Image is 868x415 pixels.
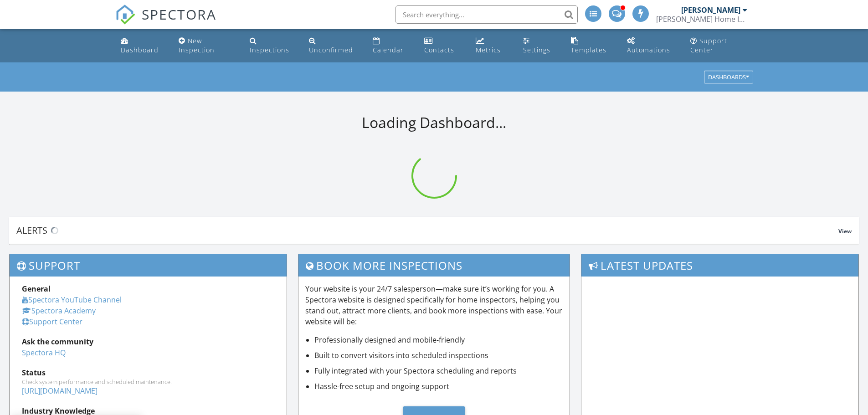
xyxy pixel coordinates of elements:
[314,365,563,376] li: Fully integrated with your Spectora scheduling and reports
[373,46,404,54] div: Calendar
[571,46,606,54] div: Templates
[10,254,287,277] h3: Support
[305,283,563,327] p: Your website is your 24/7 salesperson—make sure it’s working for you. A Spectora website is desig...
[115,12,216,31] a: SPECTORA
[298,254,570,277] h3: Book More Inspections
[22,295,122,305] a: Spectora YouTube Channel
[22,336,274,347] div: Ask the community
[421,33,465,59] a: Contacts
[121,46,159,54] div: Dashboard
[115,5,135,25] img: The Best Home Inspection Software - Spectora
[250,46,289,54] div: Inspections
[395,5,578,24] input: Search everything...
[623,33,680,59] a: Automations (Advanced)
[523,46,550,54] div: Settings
[656,15,747,24] div: Fletcher's Home Inspections, LLC
[476,46,501,54] div: Metrics
[117,33,168,59] a: Dashboard
[369,33,413,59] a: Calendar
[22,306,96,316] a: Spectora Academy
[22,348,66,358] a: Spectora HQ
[309,46,353,54] div: Unconfirmed
[22,367,274,378] div: Status
[681,5,740,15] div: [PERSON_NAME]
[519,33,560,59] a: Settings
[581,254,858,277] h3: Latest Updates
[708,74,749,81] div: Dashboards
[704,71,753,84] button: Dashboards
[314,350,563,361] li: Built to convert visitors into scheduled inspections
[305,33,362,59] a: Unconfirmed
[424,46,454,54] div: Contacts
[142,5,216,24] span: SPECTORA
[567,33,616,59] a: Templates
[314,334,563,345] li: Professionally designed and mobile-friendly
[175,33,238,59] a: New Inspection
[838,227,852,235] span: View
[246,33,298,59] a: Inspections
[22,386,98,396] a: [URL][DOMAIN_NAME]
[687,33,751,59] a: Support Center
[22,378,274,385] div: Check system performance and scheduled maintenance.
[22,317,82,327] a: Support Center
[690,36,727,54] div: Support Center
[22,284,51,294] strong: General
[16,224,838,236] div: Alerts
[314,381,563,392] li: Hassle-free setup and ongoing support
[627,46,670,54] div: Automations
[472,33,512,59] a: Metrics
[179,36,215,54] div: New Inspection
